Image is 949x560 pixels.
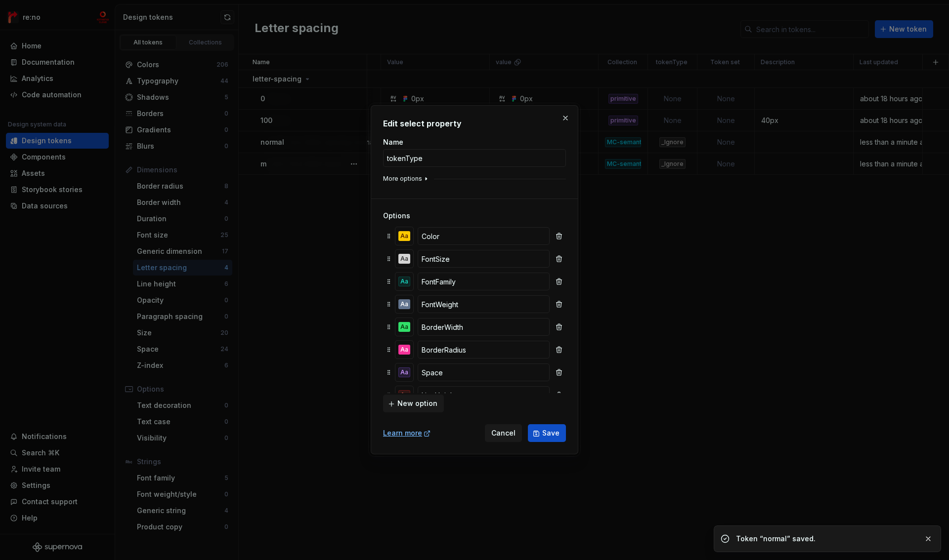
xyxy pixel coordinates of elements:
div: Aa [398,254,410,264]
a: Learn more [383,429,431,439]
div: Aa [398,299,410,309]
label: Name [383,137,403,147]
div: Aa [398,231,410,241]
div: Aa [398,367,410,377]
span: Cancel [491,429,516,439]
button: Aa [395,273,413,290]
button: Aa [395,341,413,359]
button: More options [383,175,430,183]
span: Save [542,429,560,439]
button: Cancel [485,425,522,442]
h2: Edit select property [383,118,566,129]
div: Aa [398,390,410,400]
button: New option [383,395,444,413]
div: Aa [398,322,410,332]
button: Save [528,425,566,442]
button: Aa [395,318,413,336]
div: Token “normal” saved. [736,534,916,544]
button: Aa [395,227,413,245]
button: Aa [395,250,413,268]
h3: Options [383,211,566,221]
span: New option [397,399,437,409]
button: Aa [395,295,413,313]
button: Aa [395,386,413,404]
div: Aa [398,277,410,286]
div: Aa [398,345,410,355]
button: Aa [395,363,413,381]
